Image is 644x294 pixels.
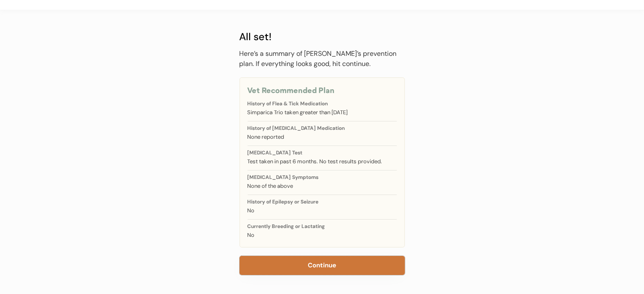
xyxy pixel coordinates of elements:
[248,108,397,117] div: Simparica Trio taken greater than [DATE]
[248,85,397,97] div: Vet Recommended Plan
[248,150,397,155] div: [MEDICAL_DATA] Test
[248,101,397,106] div: History of Flea & Tick Medication
[248,224,397,229] div: Currently Breeding or Lactating
[240,49,405,69] div: Here’s a summary of [PERSON_NAME]’s prevention plan. If everything looks good, hit continue.
[248,157,397,166] div: Test taken in past 6 months. No test results provided.
[248,175,397,180] div: [MEDICAL_DATA] Symptoms
[240,256,405,275] button: Continue
[248,133,397,141] div: None reported
[248,126,397,131] div: History of [MEDICAL_DATA] Medication
[240,29,405,44] div: All set!
[248,199,397,204] div: History of Epilepsy or Seizure
[248,206,397,215] div: No
[248,231,397,239] div: No
[248,182,397,190] div: None of the above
